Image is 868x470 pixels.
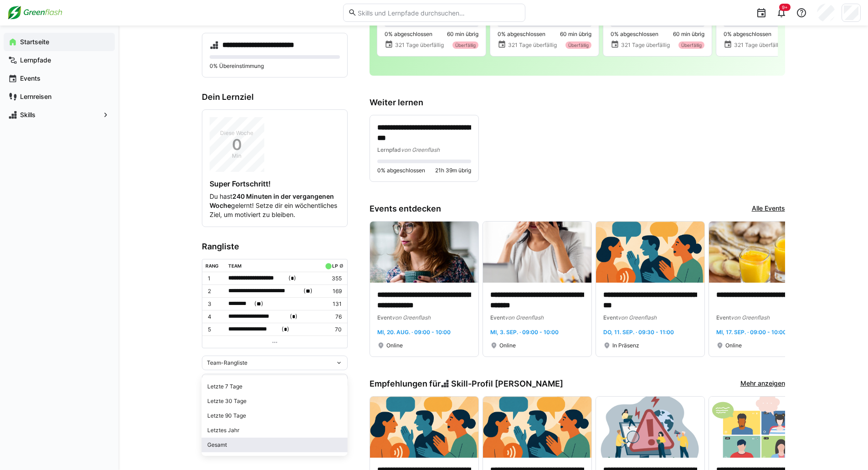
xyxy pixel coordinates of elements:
[202,242,348,252] h3: Rangliste
[451,379,563,389] span: Skill-Profil [PERSON_NAME]
[490,329,559,336] span: Mi, 3. Sep. · 09:00 - 10:00
[709,222,817,283] img: image
[207,383,342,390] div: Letzte 7 Tage
[254,299,263,309] span: ( )
[377,314,392,321] span: Event
[370,204,441,214] h3: Events entdecken
[323,288,341,295] p: 169
[731,314,770,321] span: von Greenflash
[435,167,471,174] span: 21h 39m übrig
[752,204,785,214] a: Alle Events
[210,192,334,209] strong: 240 Minuten in der vergangenen Woche
[208,288,221,295] p: 2
[612,342,639,349] span: In Präsenz
[210,62,340,70] p: 0% Übereinstimmung
[611,31,658,38] span: 0% abgeschlossen
[740,379,785,389] a: Mehr anzeigen
[603,329,674,336] span: Do, 11. Sep. · 09:30 - 11:00
[202,92,348,102] h3: Dein Lernziel
[228,263,241,269] div: Team
[392,314,431,321] span: von Greenflash
[716,314,731,321] span: Event
[303,286,313,296] span: ( )
[678,41,704,49] div: Überfällig
[673,31,704,38] span: 60 min übrig
[621,41,670,49] span: 321 Tage überfällig
[377,329,451,336] span: Mi, 20. Aug. · 09:00 - 10:00
[386,342,403,349] span: Online
[716,329,786,336] span: Mi, 17. Sep. · 09:00 - 10:00
[207,412,342,419] div: Letzte 90 Tage
[370,98,785,108] h3: Weiter lernen
[288,274,296,283] span: ( )
[734,41,783,49] span: 321 Tage überfällig
[401,146,440,153] span: von Greenflash
[447,31,478,38] span: 60 min übrig
[332,263,338,269] div: LP
[370,379,564,389] h3: Empfehlungen für
[505,314,544,321] span: von Greenflash
[724,31,771,38] span: 0% abgeschlossen
[323,300,341,308] p: 131
[377,167,425,174] span: 0% abgeschlossen
[565,41,591,49] div: Überfällig
[377,146,401,153] span: Lernpfad
[370,222,478,283] img: image
[290,312,298,321] span: ( )
[208,300,221,308] p: 3
[596,222,704,283] img: image
[560,31,591,38] span: 60 min übrig
[323,326,341,333] p: 70
[207,427,342,434] div: Letztes Jahr
[210,192,340,219] p: Du hast gelernt! Setze dir ein wöchentliches Ziel, um motiviert zu bleiben.
[483,397,591,458] img: image
[207,398,342,405] div: Letzte 30 Tage
[618,314,657,321] span: von Greenflash
[596,397,704,458] img: image
[499,342,516,349] span: Online
[725,342,742,349] span: Online
[498,31,545,38] span: 0% abgeschlossen
[210,179,340,188] h4: Super Fortschritt!
[207,359,247,367] span: Team-Rangliste
[282,325,289,334] span: ( )
[208,275,221,282] p: 1
[709,397,817,458] img: image
[207,441,342,449] div: Gesamt
[339,261,344,269] a: ø
[385,31,432,38] span: 0% abgeschlossen
[208,313,221,320] p: 4
[483,222,591,283] img: image
[603,314,618,321] span: Event
[208,326,221,333] p: 5
[370,397,478,458] img: image
[508,41,557,49] span: 321 Tage überfällig
[357,9,520,17] input: Skills und Lernpfade durchsuchen…
[395,41,444,49] span: 321 Tage überfällig
[323,313,341,320] p: 76
[490,314,505,321] span: Event
[782,5,788,10] span: 9+
[205,263,219,269] div: Rang
[452,41,478,49] div: Überfällig
[323,275,341,282] p: 355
